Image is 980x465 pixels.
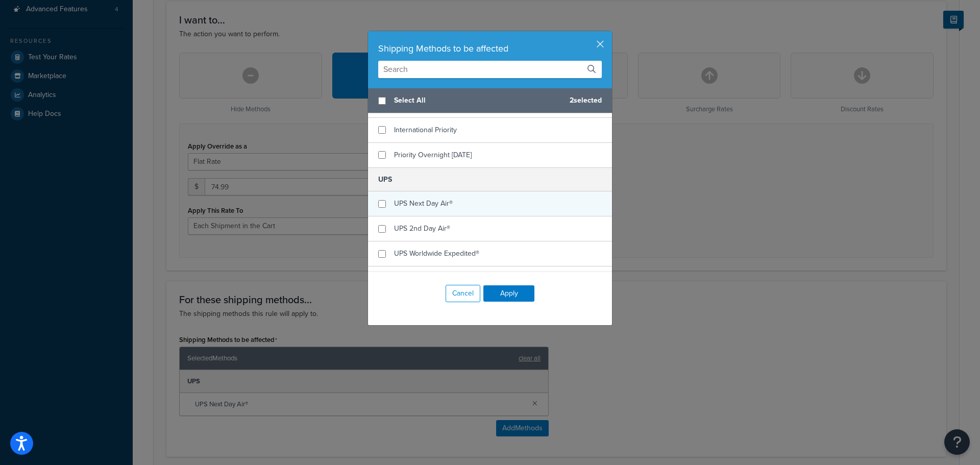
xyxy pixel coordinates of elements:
span: UPS Worldwide Expedited® [394,248,479,259]
span: UPS 2nd Day Air® [394,223,450,234]
span: International Priority [394,125,457,135]
div: Shipping Methods to be affected [378,41,602,56]
span: Priority Overnight [DATE] [394,150,472,160]
button: Cancel [446,285,480,302]
span: UPS Next Day Air® [394,198,453,209]
button: Apply [483,285,534,302]
span: Select All [394,93,561,108]
h5: UPS [368,167,612,191]
div: 2 selected [368,88,612,113]
input: Search [378,61,602,78]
